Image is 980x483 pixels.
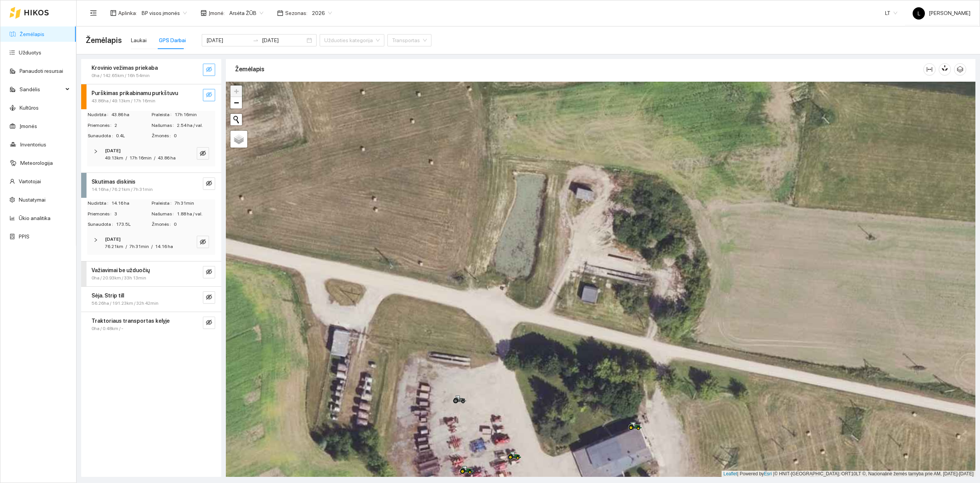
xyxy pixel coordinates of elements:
[722,471,975,477] div: | Powered by © HNIT-[GEOGRAPHIC_DATA]; ORT10LT ©, Nacionalinė žemės tarnyba prie AM, [DATE]-[DATE]
[118,9,137,17] span: Aplinka :
[81,84,221,109] div: Purškimas prikabinamu purkštuvu43.86ha / 49.13km / 17h 16mineye-invisible
[19,233,29,240] a: PPIS
[114,210,151,218] span: 3
[88,132,116,140] span: Sunaudota
[91,65,158,71] strong: Krovinio vežimas priekaba
[91,90,178,96] strong: Purškimas prikabinamu purkštuvu
[88,111,111,118] span: Nudirbta
[203,266,215,278] button: eye-invisible
[114,122,151,129] span: 2
[773,471,774,476] span: |
[111,111,151,118] span: 43.86 ha
[88,221,116,228] span: Sunaudota
[91,318,170,324] strong: Traktoriaus transportas kelyje
[234,98,239,107] span: −
[152,122,177,129] span: Našumas
[91,300,158,307] span: 56.26ha / 191.23km / 32h 42min
[206,269,212,276] span: eye-invisible
[200,239,206,246] span: eye-invisible
[88,210,114,218] span: Priemonės
[201,10,207,16] span: shop
[312,7,332,19] span: 2026
[197,236,209,248] button: eye-invisible
[19,197,46,203] a: Nustatymai
[159,36,186,44] div: GPS Darbai
[81,173,221,198] div: Skutimas diskinis14.16ha / 76.21km / 7h 31mineye-invisible
[86,5,101,21] button: menu-fold
[126,244,127,249] span: /
[174,221,215,228] span: 0
[203,64,215,76] button: eye-invisible
[724,471,737,476] a: Leaflet
[87,231,215,255] div: [DATE]76.21km/7h 31min/14.16 haeye-invisible
[154,155,155,161] span: /
[88,200,111,207] span: Nudirbta
[87,143,215,166] div: [DATE]49.13km/17h 16min/43.86 haeye-invisible
[918,7,920,20] span: L
[253,37,259,43] span: swap-right
[19,178,41,184] a: Vartotojai
[206,66,212,74] span: eye-invisible
[93,149,98,154] span: right
[91,97,155,105] span: 43.86ha / 49.13km / 17h 16min
[116,132,151,140] span: 0.4L
[206,294,212,301] span: eye-invisible
[206,92,212,99] span: eye-invisible
[177,122,215,129] span: 2.54 ha / val.
[206,36,250,44] input: Pradžios data
[230,114,242,125] button: Initiate a new search
[234,86,239,96] span: +
[764,471,772,476] a: Esri
[86,34,122,46] span: Žemėlapis
[262,36,305,44] input: Pabaigos data
[91,292,124,299] strong: Sėja. Strip till
[152,200,175,207] span: Praleista
[111,200,151,207] span: 14.16 ha
[152,221,174,228] span: Žmonės
[206,319,212,327] span: eye-invisible
[175,200,215,207] span: 7h 31min
[924,66,935,72] span: column-width
[229,7,263,19] span: Arsėta ŽŪB
[151,244,153,249] span: /
[20,82,63,97] span: Sandėlis
[20,160,53,166] a: Meteorologija
[923,63,936,76] button: column-width
[203,291,215,304] button: eye-invisible
[81,59,221,84] div: Krovinio vežimas priekaba0ha / 142.65km / 16h 54mineye-invisible
[158,155,176,161] span: 43.86 ha
[91,179,136,185] strong: Skutimas diskinis
[91,72,150,79] span: 0ha / 142.65km / 16h 54min
[81,287,221,312] div: Sėja. Strip till56.26ha / 191.23km / 32h 42mineye-invisible
[152,210,177,218] span: Našumas
[81,312,221,337] div: Traktoriaus transportas kelyje0ha / 0.48km / -eye-invisible
[20,123,37,129] a: Įmonės
[105,155,123,161] span: 49.13km
[913,10,970,16] span: [PERSON_NAME]
[209,9,225,17] span: Įmonė :
[88,122,114,129] span: Priemonės
[200,150,206,158] span: eye-invisible
[93,238,98,242] span: right
[19,49,41,56] a: Užduotys
[81,261,221,286] div: Važiavimai be užduočių0ha / 20.93km / 33h 13mineye-invisible
[142,7,187,19] span: BP visos įmonės
[175,111,215,118] span: 17h 16min
[91,325,123,332] span: 0ha / 0.48km / -
[230,85,242,97] a: Zoom in
[91,267,150,273] strong: Važiavimai be užduočių
[19,215,51,221] a: Ūkio analitika
[129,244,149,249] span: 7h 31min
[885,7,897,19] span: LT
[277,10,283,16] span: calendar
[90,10,97,16] span: menu-fold
[253,37,259,43] span: to
[174,132,215,140] span: 0
[177,210,215,218] span: 1.88 ha / val.
[206,180,212,187] span: eye-invisible
[20,141,46,148] a: Inventorius
[235,58,923,80] div: Žemėlapis
[230,97,242,108] a: Zoom out
[230,131,247,148] a: Layers
[155,244,173,249] span: 14.16 ha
